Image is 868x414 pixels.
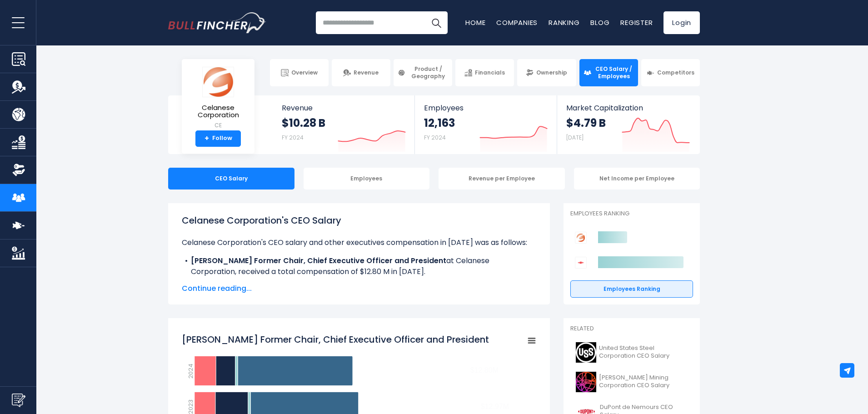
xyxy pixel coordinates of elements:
img: Dow competitors logo [575,257,587,269]
tspan: $12.80M [470,366,499,374]
strong: + [205,135,209,143]
div: Revenue per Employee [439,168,565,190]
strong: $4.79 B [566,116,606,130]
a: Financials [455,59,514,86]
span: United States Steel Corporation CEO Salary [599,344,688,360]
a: Overview [270,59,329,86]
div: Employees [304,168,430,190]
a: Employees Ranking [570,280,693,298]
small: FY 2024 [282,134,304,141]
a: Home [465,18,485,27]
img: X logo [576,342,596,363]
a: Market Capitalization $4.79 B [DATE] [557,95,699,154]
tspan: $12.97M [481,403,509,410]
a: Celanese Corporation CE [189,66,248,130]
a: Blog [590,18,609,27]
a: Register [620,18,653,27]
a: CEO Salary / Employees [579,59,638,86]
span: Employees [424,104,547,112]
span: Overview [291,69,318,76]
a: +Follow [195,130,241,147]
a: Ranking [549,18,579,27]
img: B logo [576,372,596,392]
small: CE [189,121,247,130]
div: CEO Salary [168,168,294,190]
li: at Celanese Corporation, received a total compensation of $12.80 M in [DATE]. [182,255,536,277]
span: Continue reading... [182,283,536,294]
a: Go to homepage [168,12,266,33]
span: CEO Salary / Employees [594,65,634,80]
button: Search [425,11,448,34]
small: FY 2024 [424,134,446,141]
strong: 12,163 [424,116,455,130]
span: Market Capitalization [566,104,690,112]
a: Login [663,11,700,34]
strong: $10.28 B [282,116,325,130]
span: Product / Geography [408,65,448,80]
a: Revenue [332,59,390,86]
a: Employees 12,163 FY 2024 [415,95,556,154]
a: Competitors [641,59,700,86]
p: Celanese Corporation's CEO salary and other executives compensation in [DATE] was as follows: [182,237,536,248]
h1: Celanese Corporation's CEO Salary [182,214,536,227]
p: Related [570,325,693,333]
span: Celanese Corporation [189,104,247,119]
a: United States Steel Corporation CEO Salary [570,340,693,365]
img: Celanese Corporation competitors logo [575,232,587,244]
span: Revenue [282,104,406,112]
a: [PERSON_NAME] Mining Corporation CEO Salary [570,369,693,394]
span: Competitors [657,69,694,76]
text: 2023 [186,399,195,414]
b: [PERSON_NAME] Former Chair, Chief Executive Officer and President [191,255,446,266]
span: [PERSON_NAME] Mining Corporation CEO Salary [599,374,688,389]
a: Revenue $10.28 B FY 2024 [273,95,415,154]
img: Bullfincher logo [168,12,266,33]
tspan: [PERSON_NAME] Former Chair, Chief Executive Officer and President [182,333,489,346]
span: Revenue [354,69,379,76]
a: Ownership [517,59,576,86]
span: Ownership [536,69,567,76]
a: Companies [496,18,538,27]
text: 2024 [186,364,195,379]
span: Financials [475,69,505,76]
div: Net Income per Employee [574,168,700,190]
p: Employees Ranking [570,210,693,218]
img: Ownership [12,163,25,177]
small: [DATE] [566,134,584,141]
a: Product / Geography [394,59,452,86]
